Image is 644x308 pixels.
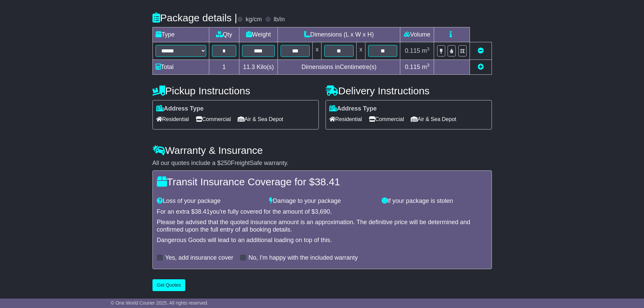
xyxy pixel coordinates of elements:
span: Residential [329,114,362,124]
h4: Delivery Instructions [326,85,492,96]
sup: 3 [427,46,430,51]
td: x [313,42,321,60]
td: Type [152,27,209,42]
span: 38.41 [195,208,210,215]
sup: 3 [427,63,430,68]
div: All our quotes include a $ FreightSafe warranty. [152,160,492,167]
span: 0.115 [405,47,420,54]
span: 250 [221,160,231,166]
td: x [356,42,365,60]
span: Commercial [196,114,231,124]
h4: Package details | [152,12,237,23]
div: Loss of your package [153,197,266,205]
div: For an extra $ you're fully covered for the amount of $ . [157,208,487,216]
span: Residential [156,114,189,124]
span: © One World Courier 2025. All rights reserved. [111,300,209,306]
td: Kilo(s) [239,60,278,74]
div: Damage to your package [266,197,378,205]
span: m [422,47,430,54]
a: Add new item [478,64,484,70]
label: kg/cm [245,16,262,23]
td: Qty [209,27,239,42]
span: 11.3 [243,64,255,70]
td: Total [152,60,209,74]
button: Get Quotes [152,279,186,291]
span: Commercial [369,114,404,124]
span: Air & Sea Depot [238,114,283,124]
td: Dimensions in Centimetre(s) [278,60,400,74]
label: Address Type [156,105,204,113]
div: Dangerous Goods will lead to an additional loading on top of this. [157,237,487,244]
span: m [422,64,430,70]
label: lb/in [273,16,285,23]
div: If your package is stolen [378,197,491,205]
td: 1 [209,60,239,74]
label: Yes, add insurance cover [165,254,233,262]
span: 38.41 [315,176,340,187]
h4: Transit Insurance Coverage for $ [157,176,487,187]
span: 0.115 [405,64,420,70]
div: Please be advised that the quoted insurance amount is an approximation. The definitive price will... [157,219,487,233]
h4: Pickup Instructions [152,85,319,96]
a: Remove this item [478,47,484,54]
h4: Warranty & Insurance [152,145,492,156]
span: Air & Sea Depot [411,114,456,124]
label: No, I'm happy with the included warranty [248,254,358,262]
td: Dimensions (L x W x H) [278,27,400,42]
label: Address Type [329,105,377,113]
td: Weight [239,27,278,42]
td: Volume [400,27,434,42]
span: 3,690 [315,208,330,215]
